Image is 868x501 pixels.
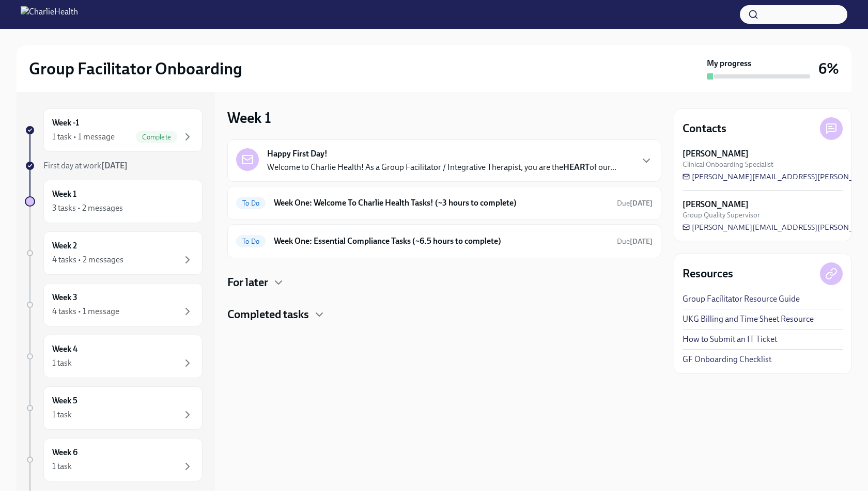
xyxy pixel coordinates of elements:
[683,314,814,325] a: UKG Billing and Time Sheet Resource
[25,180,203,223] a: Week 13 tasks • 2 messages
[683,334,777,345] a: How to Submit an IT Ticket
[617,198,653,208] span: October 6th, 2025 10:00
[683,210,760,220] span: Group Quality Supervisor
[101,490,127,500] strong: [DATE]
[630,199,653,208] strong: [DATE]
[43,161,128,170] span: First day at work
[101,161,128,170] strong: [DATE]
[52,202,123,214] div: 3 tasks • 2 messages
[52,117,79,129] h6: Week -1
[52,292,78,303] h6: Week 3
[227,307,661,322] div: Completed tasks
[617,237,653,246] span: Due
[227,275,268,290] h4: For later
[267,148,328,160] strong: Happy First Day!
[683,293,800,305] a: Group Facilitator Resource Guide
[617,199,653,208] span: Due
[25,438,203,481] a: Week 61 task
[617,237,653,246] span: October 6th, 2025 10:00
[274,236,609,247] h6: Week One: Essential Compliance Tasks (~6.5 hours to complete)
[52,254,123,265] div: 4 tasks • 2 messages
[227,307,309,322] h4: Completed tasks
[236,199,266,207] span: To Do
[236,195,653,211] a: To DoWeek One: Welcome To Charlie Health Tasks! (~3 hours to complete)Due[DATE]
[236,233,653,249] a: To DoWeek One: Essential Compliance Tasks (~6.5 hours to complete)Due[DATE]
[236,238,266,245] span: To Do
[683,354,771,365] a: GF Onboarding Checklist
[683,148,749,160] strong: [PERSON_NAME]
[818,59,839,78] h3: 6%
[136,133,177,141] span: Complete
[25,160,203,171] a: First day at work[DATE]
[21,6,78,23] img: CharlieHealth
[25,335,203,378] a: Week 41 task
[52,409,72,420] div: 1 task
[563,162,590,172] strong: HEART
[52,189,76,200] h6: Week 1
[25,108,203,152] a: Week -11 task • 1 messageComplete
[683,160,773,169] span: Clinical Onboarding Specialist
[683,121,726,136] h4: Contacts
[52,240,77,252] h6: Week 2
[274,197,609,209] h6: Week One: Welcome To Charlie Health Tasks! (~3 hours to complete)
[683,199,749,210] strong: [PERSON_NAME]
[25,231,203,275] a: Week 24 tasks • 2 messages
[52,131,115,143] div: 1 task • 1 message
[52,306,119,317] div: 4 tasks • 1 message
[52,461,72,472] div: 1 task
[683,266,733,281] h4: Resources
[29,58,242,79] h2: Group Facilitator Onboarding
[43,490,127,500] span: Experience ends
[52,395,78,406] h6: Week 5
[52,343,78,355] h6: Week 4
[25,386,203,430] a: Week 51 task
[707,58,751,69] strong: My progress
[52,357,72,369] div: 1 task
[267,162,616,173] p: Welcome to Charlie Health! As a Group Facilitator / Integrative Therapist, you are the of our...
[52,447,78,458] h6: Week 6
[25,283,203,326] a: Week 34 tasks • 1 message
[630,237,653,246] strong: [DATE]
[227,108,271,127] h3: Week 1
[227,275,661,290] div: For later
